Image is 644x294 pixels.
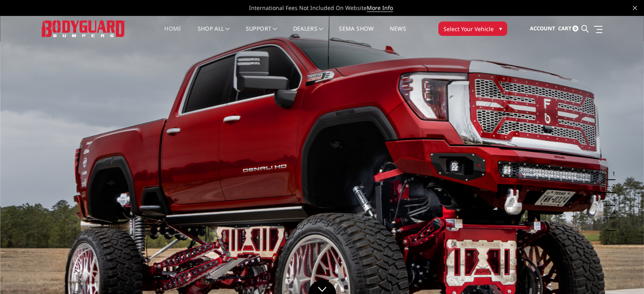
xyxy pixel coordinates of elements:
[367,4,393,12] a: More Info
[572,25,578,31] span: 0
[438,22,507,36] button: Select Your Vehicle
[444,25,494,33] span: Select Your Vehicle
[293,26,323,41] a: Dealers
[246,26,277,41] a: Support
[558,18,578,39] a: Cart 0
[529,25,555,32] span: Account
[607,193,615,206] button: 3 of 5
[42,20,125,37] img: BODYGUARD BUMPERS
[607,206,615,218] button: 4 of 5
[389,26,406,41] a: News
[607,167,615,180] button: 1 of 5
[607,218,615,231] button: 5 of 5
[529,18,555,39] a: Account
[339,26,374,41] a: SEMA Show
[558,25,571,32] span: Cart
[308,280,336,294] a: Click to Down
[499,24,502,33] span: ▾
[604,256,644,294] iframe: Chat Widget
[198,26,230,41] a: shop all
[607,180,615,193] button: 2 of 5
[164,26,181,41] a: Home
